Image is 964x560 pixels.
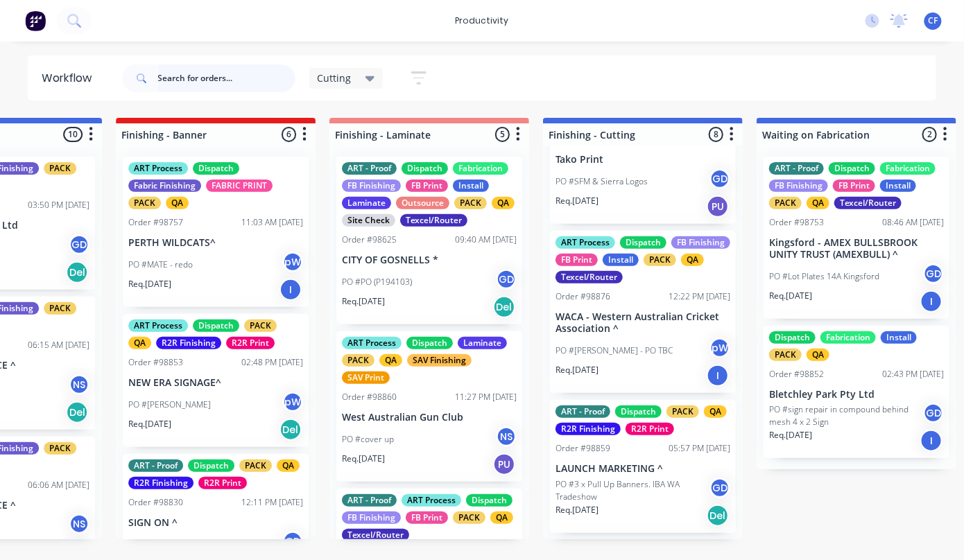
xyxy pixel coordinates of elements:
div: FB Finishing [671,236,730,249]
div: DispatchFabricationInstallPACKQAOrder #9885202:43 PM [DATE]Bletchley Park Pty LtdPO #sign repair ... [764,326,949,459]
div: pW [282,252,303,272]
div: PACK [644,254,676,266]
div: GD [923,263,944,284]
p: Req. [DATE] [556,195,599,207]
div: Del [493,296,515,318]
div: 02:48 PM [DATE] [241,356,303,369]
p: Tako Print [556,154,730,166]
div: I [920,290,943,313]
div: QA [166,197,189,209]
span: CF [929,15,938,27]
div: PU [493,453,515,475]
p: WACA - Western Australian Cricket Association ^ [556,311,730,335]
p: Req. [DATE] [128,418,171,430]
div: NS [69,514,89,534]
div: Order #98876 [556,290,610,303]
div: ART ProcessDispatchFB FinishingFB PrintInstallPACKQATexcel/RouterOrder #9887612:22 PM [DATE]WACA ... [550,231,736,393]
div: Dispatch [620,236,666,249]
div: Texcel/Router [556,271,623,283]
div: QA [807,349,829,361]
div: 09:40 AM [DATE] [455,234,517,246]
div: PACK [454,197,487,209]
p: LAUNCH MARKETING ^ [556,463,730,475]
div: Dispatch [193,162,239,175]
div: I [920,430,943,452]
div: NS [496,426,517,447]
div: Order #98625 [342,234,397,246]
div: Install [603,254,639,266]
p: PO #[PERSON_NAME] [128,399,211,411]
div: Dispatch [769,331,816,344]
div: PACK [769,197,802,209]
div: FB Finishing [769,180,828,192]
div: PACK [244,320,277,332]
div: PU [707,195,729,218]
div: 05:57 PM [DATE] [669,442,730,455]
div: ART Process [128,162,188,175]
div: PACK [453,511,485,524]
div: QA [681,254,704,266]
p: Req. [DATE] [342,295,385,308]
div: 06:06 AM [DATE] [28,479,89,491]
div: PACK [342,354,375,367]
div: R2R Finishing [556,423,621,435]
div: ART Process [402,494,461,507]
div: GD [709,168,730,189]
div: SAV Finishing [407,354,472,367]
div: Dispatch [406,337,453,349]
div: I [707,365,729,387]
div: PACK [128,197,161,209]
div: FB Finishing [342,511,401,524]
div: GD [282,531,303,552]
p: Req. [DATE] [769,290,812,302]
div: Install [453,180,489,192]
div: ART - ProofDispatchFabricationFB FinishingFB PrintInstallLaminateOutsourcePACKQASite CheckTexcel/... [336,157,522,324]
div: productivity [449,10,516,31]
div: SAV Print [342,371,390,384]
div: Texcel/Router [400,214,467,227]
div: FB Print [556,254,598,266]
div: R2R Print [626,423,674,435]
div: ART - Proof [342,494,397,507]
div: QA [492,197,515,209]
div: pW [282,392,303,412]
div: Site Check [342,214,395,227]
p: PO #Lot Plates 14A Kingsford [769,270,879,283]
div: pW [709,338,730,358]
div: PACK [44,162,76,175]
div: GD [69,234,89,255]
div: Fabrication [453,162,508,175]
div: 12:11 PM [DATE] [241,496,303,509]
p: Req. [DATE] [342,453,385,465]
div: Order #98860 [342,391,397,403]
div: Texcel/Router [834,197,902,209]
div: Fabrication [820,331,876,344]
div: GD [496,269,517,290]
div: Texcel/Router [342,529,409,541]
div: ART - Proof [556,405,610,418]
div: Order #98757 [128,216,183,229]
div: Dispatch [615,405,662,418]
p: Kingsford - AMEX BULLSBROOK UNITY TRUST (AMEXBULL) ^ [769,237,944,261]
div: PACK [44,442,76,455]
div: ART - ProofDispatchFabricationFB FinishingFB PrintInstallPACKQATexcel/RouterOrder #9875308:46 AM ... [764,157,949,319]
div: ART ProcessDispatchPACKQAR2R FinishingR2R PrintOrder #9885302:48 PM [DATE]NEW ERA SIGNAGE^PO #[PE... [123,314,309,447]
p: West Australian Gun Club [342,412,517,423]
div: ART - ProofDispatchPACKQAR2R FinishingR2R PrintOrder #9885905:57 PM [DATE]LAUNCH MARKETING ^PO #3... [550,400,736,533]
div: QA [807,197,829,209]
div: Order #98830 [128,496,183,509]
div: PACK [239,460,272,472]
div: R2R Print [226,337,275,349]
p: SIGN ON ^ [128,517,303,529]
p: Req. [DATE] [556,364,599,376]
div: QA [277,460,300,472]
div: FABRIC PRINT [206,180,273,192]
p: CITY OF GOSNELLS * [342,254,517,266]
div: Order #98859 [556,442,610,455]
div: Order #98852 [769,368,824,380]
div: FB Print [833,180,875,192]
div: PACK [44,302,76,315]
p: PO #PO (P194103) [342,276,412,288]
div: Dispatch [402,162,448,175]
div: Dispatch [466,494,513,507]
